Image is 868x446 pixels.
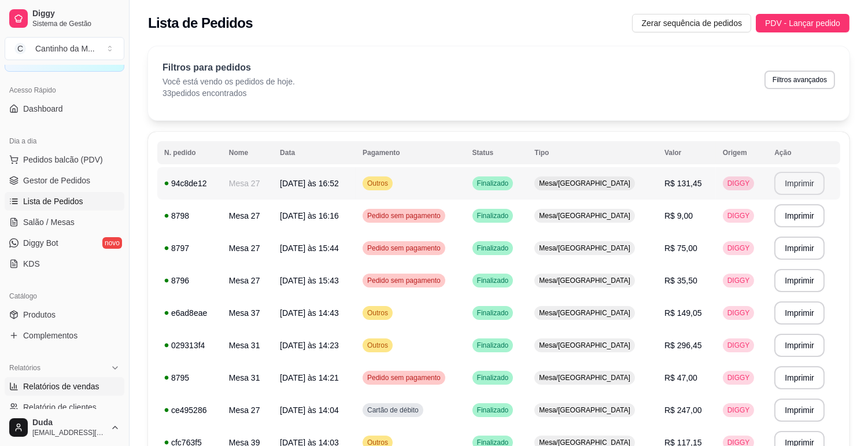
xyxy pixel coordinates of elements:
[280,179,339,188] span: [DATE] às 16:52
[537,341,633,350] span: Mesa/[GEOGRAPHIC_DATA]
[222,264,273,297] td: Mesa 27
[658,141,716,164] th: Valor
[5,132,124,150] div: Dia a dia
[466,141,528,164] th: Status
[23,237,58,249] span: Diggy Bot
[5,414,124,441] button: Duda[EMAIL_ADDRESS][DOMAIN_NAME]
[23,330,77,341] span: Complementos
[774,334,825,357] button: Imprimir
[664,341,702,350] span: R$ 296,45
[537,373,633,382] span: Mesa/[GEOGRAPHIC_DATA]
[725,244,752,253] span: DIGGY
[23,381,99,392] span: Relatórios de vendas
[32,19,120,28] span: Sistema de Gestão
[765,17,840,30] span: PDV - Lançar pedido
[365,179,390,188] span: Outros
[356,141,466,164] th: Pagamento
[222,141,273,164] th: Nome
[162,76,295,87] p: Você está vendo os pedidos de hoje.
[764,71,835,89] button: Filtros avançados
[774,204,825,227] button: Imprimir
[222,394,273,426] td: Mesa 27
[537,276,633,285] span: Mesa/[GEOGRAPHIC_DATA]
[664,276,697,285] span: R$ 35,50
[5,99,124,118] a: Dashboard
[5,326,124,345] a: Complementos
[664,373,697,382] span: R$ 47,00
[280,308,339,318] span: [DATE] às 14:43
[157,141,222,164] th: N. pedido
[537,211,633,220] span: Mesa/[GEOGRAPHIC_DATA]
[280,341,339,350] span: [DATE] às 14:23
[280,373,339,382] span: [DATE] às 14:21
[725,373,752,382] span: DIGGY
[5,5,124,32] a: DiggySistema de Gestão
[641,17,742,30] span: Zerar sequência de pedidos
[365,276,443,285] span: Pedido sem pagamento
[475,373,511,382] span: Finalizado
[475,211,511,220] span: Finalizado
[32,428,106,437] span: [EMAIL_ADDRESS][DOMAIN_NAME]
[162,61,295,75] p: Filtros para pedidos
[23,154,103,165] span: Pedidos balcão (PDV)
[475,179,511,188] span: Finalizado
[164,210,215,222] div: 8798
[774,237,825,260] button: Imprimir
[5,377,124,396] a: Relatórios de vendas
[23,103,63,115] span: Dashboard
[537,244,633,253] span: Mesa/[GEOGRAPHIC_DATA]
[5,287,124,305] div: Catálogo
[664,179,702,188] span: R$ 131,45
[280,244,339,253] span: [DATE] às 15:44
[664,211,693,220] span: R$ 9,00
[35,43,95,54] div: Cantinho da M ...
[5,305,124,324] a: Produtos
[725,341,752,350] span: DIGGY
[664,406,702,415] span: R$ 247,00
[5,255,124,273] a: KDS
[5,37,124,60] button: Select a team
[537,179,633,188] span: Mesa/[GEOGRAPHIC_DATA]
[222,167,273,200] td: Mesa 27
[475,406,511,415] span: Finalizado
[164,275,215,286] div: 8796
[632,14,751,32] button: Zerar sequência de pedidos
[527,141,658,164] th: Tipo
[774,366,825,389] button: Imprimir
[774,399,825,422] button: Imprimir
[162,87,295,99] p: 33 pedidos encontrados
[280,276,339,285] span: [DATE] às 15:43
[537,406,633,415] span: Mesa/[GEOGRAPHIC_DATA]
[774,301,825,325] button: Imprimir
[273,141,356,164] th: Data
[222,200,273,232] td: Mesa 27
[475,244,511,253] span: Finalizado
[164,307,215,319] div: e6ad8eae
[365,341,390,350] span: Outros
[365,406,421,415] span: Cartão de débito
[164,372,215,384] div: 8795
[222,362,273,394] td: Mesa 31
[164,404,215,416] div: ce495286
[537,308,633,318] span: Mesa/[GEOGRAPHIC_DATA]
[475,308,511,318] span: Finalizado
[774,172,825,195] button: Imprimir
[716,141,767,164] th: Origem
[5,171,124,190] a: Gestor de Pedidos
[725,406,752,415] span: DIGGY
[365,211,443,220] span: Pedido sem pagamento
[164,178,215,189] div: 94c8de12
[9,363,40,373] span: Relatórios
[475,276,511,285] span: Finalizado
[725,276,752,285] span: DIGGY
[5,398,124,416] a: Relatório de clientes
[475,341,511,350] span: Finalizado
[222,329,273,362] td: Mesa 31
[32,418,106,428] span: Duda
[14,43,26,54] span: C
[664,244,697,253] span: R$ 75,00
[280,406,339,415] span: [DATE] às 14:04
[5,192,124,211] a: Lista de Pedidos
[365,308,390,318] span: Outros
[774,269,825,292] button: Imprimir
